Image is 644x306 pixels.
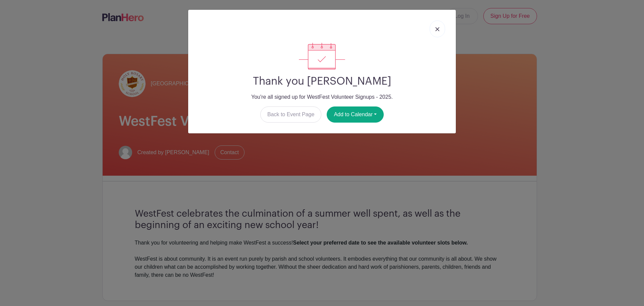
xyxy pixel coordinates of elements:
img: signup_complete-c468d5dda3e2740ee63a24cb0ba0d3ce5d8a4ecd24259e683200fb1569d990c8.svg [299,43,345,70]
p: You're all signed up for WestFest Volunteer Signups - 2025. [194,93,450,101]
h2: Thank you [PERSON_NAME] [194,75,450,88]
button: Add to Calendar [327,106,384,123]
img: close_button-5f87c8562297e5c2d7936805f587ecaba9071eb48480494691a3f1689db116b3.svg [435,27,439,31]
a: Back to Event Page [260,106,322,123]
